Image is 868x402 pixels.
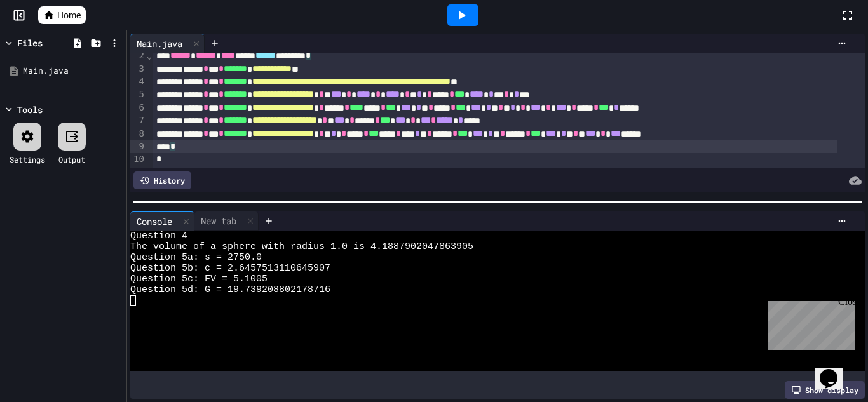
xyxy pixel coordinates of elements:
div: 8 [130,128,146,140]
div: Main.java [23,65,122,77]
iframe: chat widget [763,296,855,350]
div: Console [130,215,179,228]
div: 7 [130,114,146,127]
div: New tab [194,211,259,231]
div: Output [58,154,85,165]
div: Show display [785,381,865,399]
div: 4 [130,76,146,88]
div: 6 [130,102,146,114]
div: Console [130,211,194,231]
div: 3 [130,63,146,76]
div: Files [17,36,43,50]
div: Tools [17,103,43,116]
a: Home [38,6,86,24]
div: Main.java [130,37,189,50]
span: Question 5b: c = 2.6457513110645907 [130,263,330,274]
div: 2 [130,50,146,62]
iframe: chat widget [815,351,855,389]
span: Home [57,9,81,22]
span: Fold line [146,51,153,61]
div: Settings [10,154,45,165]
div: Main.java [130,34,205,53]
div: Chat with us now!Close [5,5,88,81]
span: Question 4 [130,231,187,241]
span: Question 5c: FV = 5.1005 [130,274,268,285]
div: History [133,171,191,189]
div: 10 [130,153,146,166]
div: 5 [130,88,146,101]
span: Question 5a: s = 2750.0 [130,252,262,263]
div: 9 [130,140,146,153]
span: Question 5d: G = 19.739208802178716 [130,285,330,295]
span: The volume of a sphere with radius 1.0 is 4.1887902047863905 [130,241,473,252]
div: New tab [194,214,243,227]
